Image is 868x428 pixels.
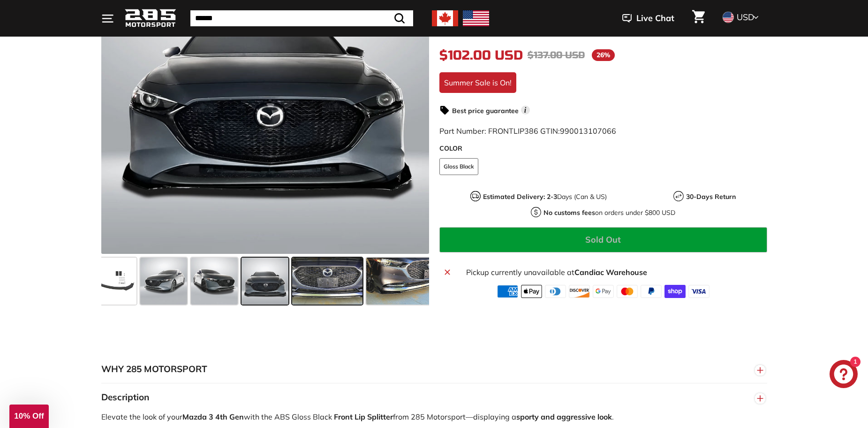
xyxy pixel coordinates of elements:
[439,126,616,136] span: Part Number: FRONTLIP386 GTIN:
[439,9,767,38] h1: Front Lip Splitter - [DATE]-[DATE] Mazda 3 4th Gen Sedan
[483,192,557,201] strong: Estimated Delivery: 2-3
[483,192,607,202] p: Days (Can & US)
[14,412,44,420] span: 10% Off
[827,360,860,390] inbox-online-store-chat: Shopify online store chat
[101,383,767,412] button: Description
[9,405,49,428] div: 10% Off
[334,412,393,421] strong: Front Lip Splitter
[686,192,736,201] strong: 30-Days Return
[569,285,590,298] img: discover
[439,144,767,153] label: COLOR
[452,107,519,115] strong: Best price guarantee
[439,227,767,252] button: Sold Out
[190,10,413,26] input: Search
[521,106,530,115] span: i
[592,49,615,61] span: 26%
[641,285,662,298] img: paypal
[664,285,686,298] img: shopify_pay
[574,267,647,277] strong: Candiac Warehouse
[593,285,614,298] img: google_pay
[610,7,687,30] button: Live Chat
[543,208,595,217] strong: No customs fees
[617,285,638,298] img: master
[497,285,518,298] img: american_express
[636,12,674,24] span: Live Chat
[528,49,585,61] span: $137.00 USD
[737,12,754,23] span: USD
[545,285,566,298] img: diners_club
[521,285,542,298] img: apple_pay
[182,412,244,421] strong: Mazda 3 4th Gen
[585,234,621,245] span: Sold Out
[516,412,612,421] strong: sporty and aggressive look
[687,2,710,34] a: Cart
[688,285,709,298] img: visa
[101,355,767,383] button: WHY 285 MOTORSPORT
[439,72,516,93] div: Summer Sale is On!
[543,208,675,218] p: on orders under $800 USD
[466,267,761,278] p: Pickup currently unavailable at
[125,8,176,30] img: Logo_285_Motorsport_areodynamics_components
[439,47,523,63] span: $102.00 USD
[560,126,616,136] span: 990013107066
